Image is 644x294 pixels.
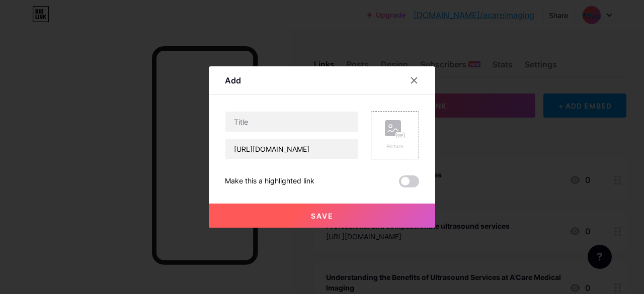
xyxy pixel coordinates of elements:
[225,112,358,132] input: Title
[225,175,314,187] div: Make this a highlighted link
[311,212,334,220] span: Save
[209,204,435,228] button: Save
[225,139,358,159] input: URL
[225,74,241,86] div: Add
[385,143,405,150] div: Picture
